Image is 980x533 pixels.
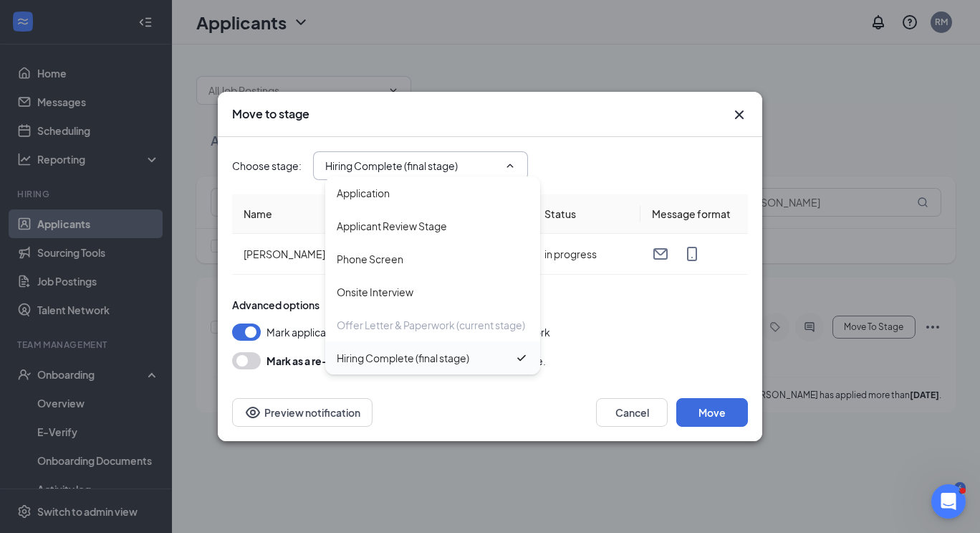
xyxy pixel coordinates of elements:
[337,317,525,333] div: Offer Letter & Paperwork (current stage)
[683,245,701,263] svg: MobileSms
[232,298,748,312] div: Advanced options
[640,194,748,234] th: Message format
[931,484,966,519] iframe: Intercom live chat
[244,247,325,260] span: [PERSON_NAME]
[652,245,669,263] svg: Email
[232,194,533,234] th: Name
[337,218,447,234] div: Applicant Review Stage
[337,284,413,300] div: Onsite Interview
[266,354,346,367] b: Mark as a re-hire
[337,185,390,201] div: Application
[232,106,309,122] h3: Move to stage
[504,160,516,171] svg: ChevronUp
[731,106,748,123] button: Close
[676,398,748,427] button: Move
[596,398,668,427] button: Cancel
[232,398,373,427] button: Preview notificationEye
[232,158,302,174] span: Choose stage :
[514,351,529,365] svg: Checkmark
[266,352,546,369] div: since this applicant is a previous employee.
[533,194,640,234] th: Status
[337,251,403,267] div: Phone Screen
[533,234,640,275] td: in progress
[731,106,748,123] svg: Cross
[244,404,261,421] svg: Eye
[266,324,550,341] span: Mark applicant(s) as Completed for Offer Letter & Paperwork
[337,350,469,366] div: Hiring Complete (final stage)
